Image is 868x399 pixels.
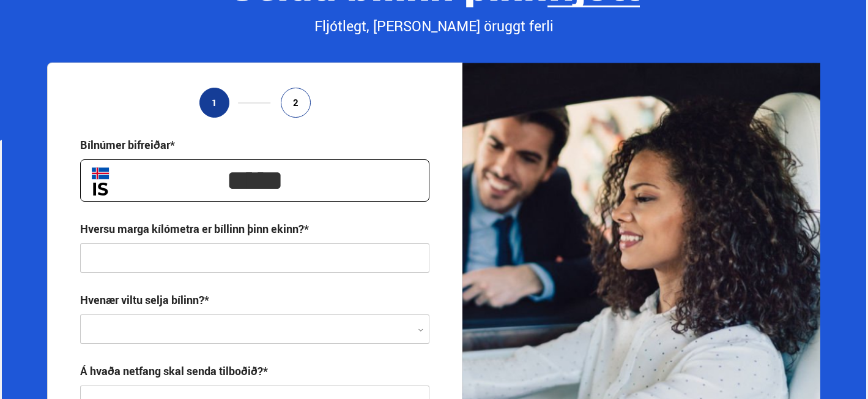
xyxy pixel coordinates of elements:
label: Hvenær viltu selja bílinn?* [80,292,209,307]
span: 2 [293,97,299,108]
div: Á hvaða netfang skal senda tilboðið?* [80,363,268,378]
div: Bílnúmer bifreiðar* [80,137,175,152]
div: Fljótlegt, [PERSON_NAME] öruggt ferli [47,16,820,37]
button: Opna LiveChat spjallviðmót [10,5,46,42]
span: 1 [212,97,217,108]
div: Hversu marga kílómetra er bíllinn þinn ekinn?* [80,221,309,236]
